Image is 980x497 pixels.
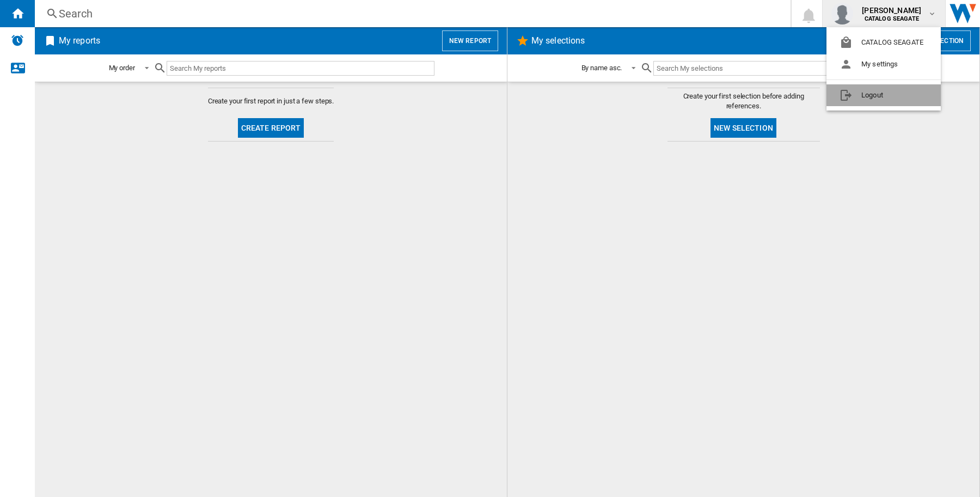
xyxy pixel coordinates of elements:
button: Logout [826,84,941,106]
button: CATALOG SEAGATE [826,32,941,53]
button: My settings [826,53,941,75]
